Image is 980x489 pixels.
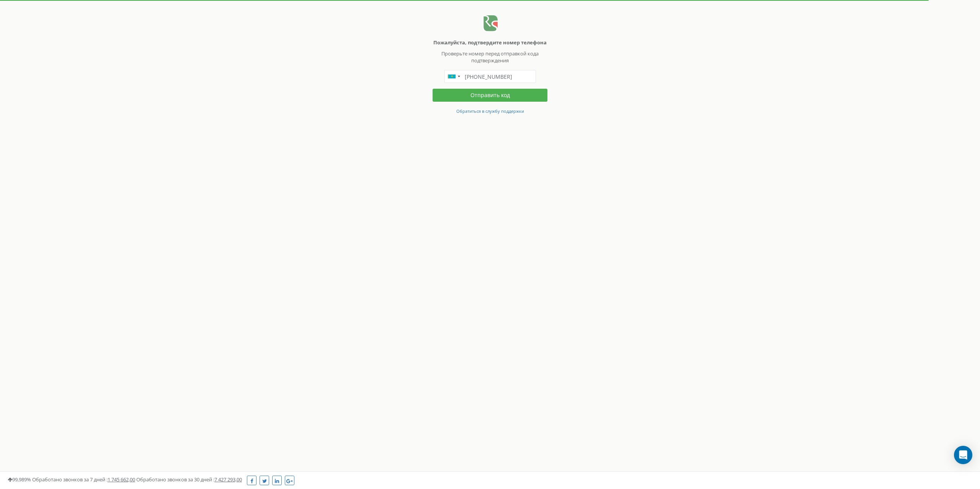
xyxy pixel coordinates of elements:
span: Обработано звонков за 7 дней : [32,476,135,483]
small: Обратиться в службу поддержки [456,108,524,114]
img: Ringostat Logo [482,15,498,32]
div: Telephone country code [445,70,462,83]
a: Обратиться в службу поддержки [456,107,524,114]
button: Отправить код [433,89,547,102]
span: Обработано звонков за 30 дней : [136,476,242,483]
span: 99,989% [8,476,31,483]
u: 7 427 293,00 [214,476,242,483]
div: Open Intercom Messenger [954,446,972,464]
input: 8 (771) 000 9998 [444,70,536,83]
p: Проверьте номер перед отправкой кода подтверждения [433,50,547,64]
u: 1 745 662,00 [108,476,135,483]
b: Пожалуйста, подтвердите номер телефона [433,39,547,46]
